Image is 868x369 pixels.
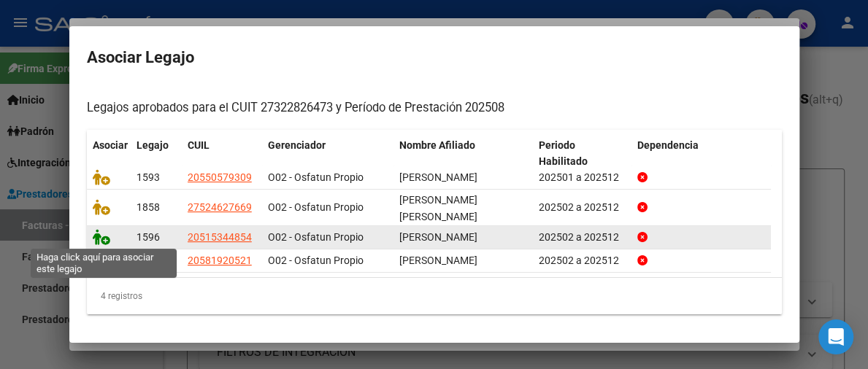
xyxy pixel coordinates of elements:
span: GARAY URSULA DALILA [399,194,477,222]
datatable-header-cell: Periodo Habilitado [533,130,631,178]
span: 20515344854 [188,231,252,243]
span: Asociar [93,139,128,151]
span: JUAREZ IGNACIO [399,255,477,266]
span: O02 - Osfatun Propio [268,231,364,243]
span: Periodo Habilitado [539,139,588,168]
div: 4 registros [87,278,782,314]
div: 202502 a 202512 [539,229,626,246]
div: 202502 a 202512 [539,199,626,216]
span: MONGE FABRICIO LEON [399,231,477,243]
span: O02 - Osfatun Propio [268,201,364,213]
datatable-header-cell: CUIL [182,130,262,178]
datatable-header-cell: Asociar [87,130,131,178]
span: 27524627669 [188,201,252,213]
h2: Asociar Legajo [87,44,782,71]
datatable-header-cell: Legajo [131,130,182,178]
span: O02 - Osfatun Propio [268,255,364,266]
datatable-header-cell: Gerenciador [262,130,393,178]
datatable-header-cell: Nombre Afiliado [393,130,533,178]
p: Legajos aprobados para el CUIT 27322826473 y Período de Prestación 202508 [87,99,782,117]
div: 202501 a 202512 [539,169,626,186]
span: 1596 [137,231,160,243]
span: CUIL [188,139,210,151]
span: Legajo [137,139,169,151]
span: O02 - Osfatun Propio [268,171,364,183]
div: 202502 a 202512 [539,252,626,269]
span: BRIZUELA GORDILLO LEANDRO [399,171,477,183]
span: 20581920521 [188,255,252,266]
span: Dependencia [637,139,699,151]
span: 1593 [137,171,160,183]
datatable-header-cell: Dependencia [631,130,771,178]
div: Open Intercom Messenger [818,319,853,354]
span: Gerenciador [268,139,326,151]
span: 1858 [137,201,160,213]
span: Nombre Afiliado [399,139,475,151]
span: 1567 [137,255,160,266]
span: 20550579309 [188,171,252,183]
